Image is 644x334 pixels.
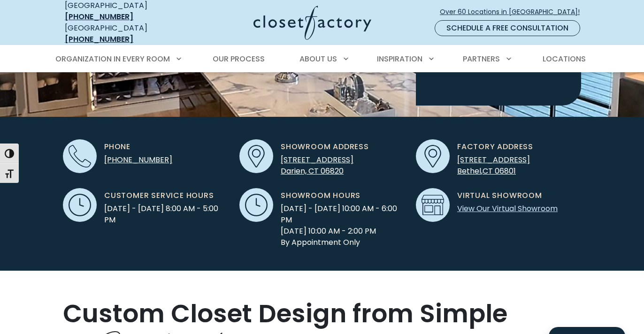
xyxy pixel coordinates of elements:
span: Locations [543,53,586,64]
a: [PHONE_NUMBER] [65,11,133,22]
span: Virtual Showroom [457,190,542,201]
nav: Primary Menu [49,46,595,72]
span: Our Process [213,53,265,64]
span: By Appointment Only [281,237,405,248]
span: Factory Address [457,141,533,152]
span: 06801 [495,166,516,176]
span: Showroom Address [281,141,369,152]
a: Schedule a Free Consultation [435,20,580,36]
a: [PHONE_NUMBER] [104,154,172,165]
span: Customer Service Hours [104,190,214,201]
span: Over 60 Locations in [GEOGRAPHIC_DATA]! [440,7,587,17]
a: [STREET_ADDRESS] Bethel,CT 06801 [457,154,530,176]
span: CT [483,166,493,176]
span: [DATE] - [DATE] 10:00 AM - 6:00 PM [281,203,405,226]
span: Organization in Every Room [55,53,170,64]
div: [GEOGRAPHIC_DATA] [65,23,180,45]
img: Showroom icon [422,194,444,216]
span: About Us [299,53,337,64]
span: Showroom Hours [281,190,360,201]
a: View Our Virtual Showroom [457,203,558,214]
img: Closet Factory Logo [253,6,371,40]
a: [PHONE_NUMBER] [65,34,133,45]
span: Bethel [457,166,481,176]
a: Over 60 Locations in [GEOGRAPHIC_DATA]! [439,4,588,20]
span: Phone [104,141,130,152]
span: Custom Closet Design from Simple [63,296,507,331]
span: [DATE] 10:00 AM - 2:00 PM [281,226,405,237]
span: Partners [463,53,500,64]
span: [STREET_ADDRESS] [457,154,530,165]
span: Inspiration [377,53,422,64]
a: [STREET_ADDRESS]Darien, CT 06820 [281,154,353,176]
span: [DATE] - [DATE] 8:00 AM - 5:00 PM [104,203,228,226]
